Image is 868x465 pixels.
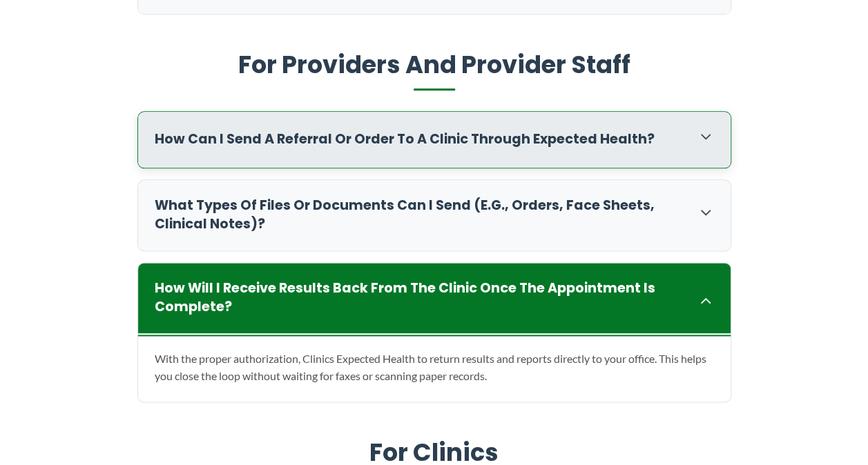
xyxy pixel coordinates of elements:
[138,180,731,250] div: What types of files or documents can I send (e.g., orders, face sheets, clinical notes)?
[155,197,684,234] h3: What types of files or documents can I send (e.g., orders, face sheets, clinical notes)?
[137,49,731,91] h2: For Providers And Provider Staff
[155,130,684,149] h3: How can I send a referral or order to a clinic through Expected Health?
[155,350,714,385] p: With the proper authorization, Clinics Expected Health to return results and reports directly to ...
[138,112,731,168] div: How can I send a referral or order to a clinic through Expected Health?
[155,279,684,317] h3: How will I receive results back from the clinic once the appointment is complete?
[138,263,731,333] div: How will I receive results back from the clinic once the appointment is complete?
